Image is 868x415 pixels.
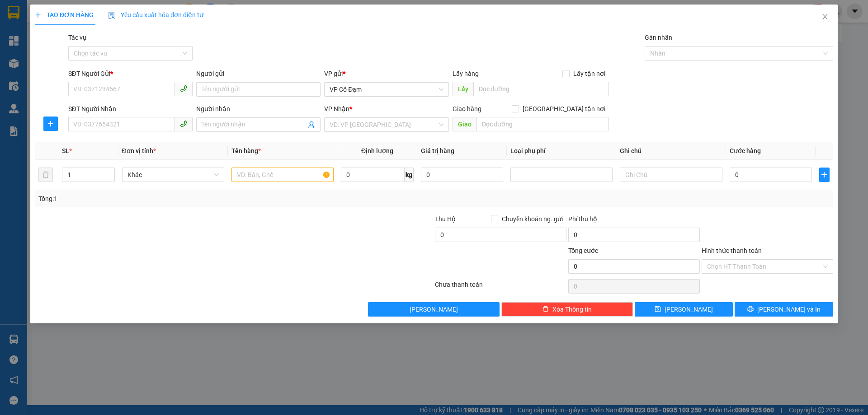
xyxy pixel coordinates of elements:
[645,34,672,41] label: Gán nhãn
[498,214,566,224] span: Chuyển khoản ng. gửi
[819,168,829,182] button: plus
[820,171,829,178] span: plus
[35,11,94,19] span: TẠO ĐƠN HÀNG
[435,215,456,223] span: Thu Hộ
[620,168,722,182] input: Ghi Chú
[410,304,458,314] span: [PERSON_NAME]
[43,117,58,131] button: plus
[108,11,203,19] span: Yêu cầu xuất hóa đơn điện tử
[68,34,86,41] label: Tác vụ
[122,147,156,154] span: Đơn vị tính
[507,142,616,160] th: Loại phụ phí
[38,194,335,204] div: Tổng: 1
[568,247,598,254] span: Tổng cước
[453,117,476,131] span: Giao
[325,105,350,112] span: VP Nhận
[231,147,261,154] span: Tên hàng
[325,69,449,79] div: VP gửi
[453,82,473,96] span: Lấy
[68,69,193,79] div: SĐT Người Gửi
[747,306,754,313] span: printer
[453,70,479,77] span: Lấy hàng
[405,168,414,182] span: kg
[552,304,592,314] span: Xóa Thông tin
[730,147,761,154] span: Cước hàng
[635,302,733,317] button: save[PERSON_NAME]
[617,142,726,160] th: Ghi chú
[702,247,762,254] label: Hình thức thanh toán
[368,302,500,317] button: [PERSON_NAME]
[655,306,661,313] span: save
[473,82,609,96] input: Dọc đường
[196,104,321,114] div: Người nhận
[757,304,821,314] span: [PERSON_NAME] và In
[127,168,219,182] span: Khác
[330,83,443,96] span: VP Cổ Đạm
[519,104,609,114] span: [GEOGRAPHIC_DATA] tận nơi
[502,302,633,317] button: deleteXóa Thông tin
[231,168,334,182] input: VD: Bàn, Ghế
[812,5,838,30] button: Close
[821,13,829,20] span: close
[542,306,549,313] span: delete
[308,121,316,128] span: user-add
[68,104,193,114] div: SĐT Người Nhận
[570,69,609,79] span: Lấy tận nơi
[568,214,700,228] div: Phí thu hộ
[421,147,454,154] span: Giá trị hàng
[476,117,609,131] input: Dọc đường
[196,69,321,79] div: Người gửi
[421,168,503,182] input: 0
[108,12,115,19] img: icon
[38,168,53,182] button: delete
[434,280,567,295] div: Chưa thanh toán
[44,120,57,127] span: plus
[665,304,713,314] span: [PERSON_NAME]
[453,105,481,112] span: Giao hàng
[180,120,187,127] span: phone
[180,85,187,92] span: phone
[35,12,41,18] span: plus
[361,147,393,154] span: Định lượng
[735,302,833,317] button: printer[PERSON_NAME] và In
[62,147,70,154] span: SL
